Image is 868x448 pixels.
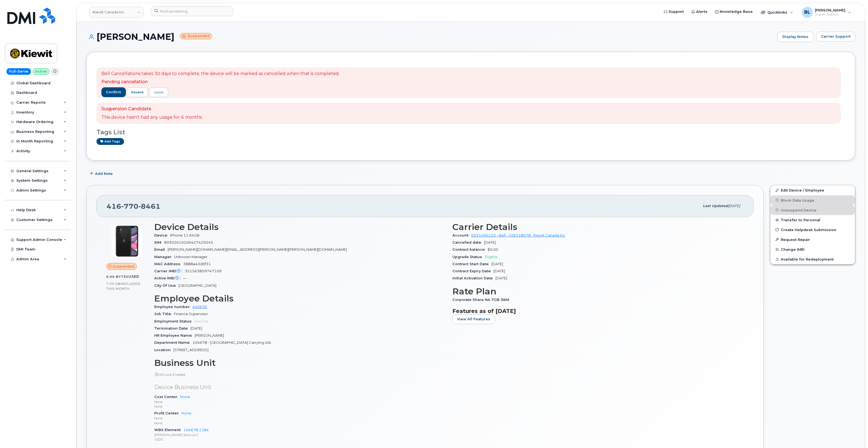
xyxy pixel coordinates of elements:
[149,88,168,97] a: cancel
[180,33,212,39] small: Suspended
[154,90,164,95] div: cancel
[495,276,507,280] span: [DATE]
[106,282,141,291] span: included this month
[170,233,199,237] span: iPhone 11 64GB
[154,428,183,432] span: WBS Element
[471,233,565,237] a: 0531495220 - Bell - 106318078 - Kiewit Canada Inc
[770,185,855,195] a: Edit Device / Employee
[174,312,208,316] span: Finance Supervisor
[164,240,213,244] span: 89302610206427429245
[452,240,484,244] span: Cancelled date
[173,348,208,352] span: [STREET_ADDRESS]
[452,262,491,266] span: Contract Start Date
[183,276,187,280] span: —
[113,264,134,269] span: Suspended
[183,262,211,266] span: 3888a43d0f31
[101,87,126,97] button: confirm
[154,383,446,391] p: Device Business Unit
[154,305,192,309] span: Employee number
[770,205,855,215] button: Unsuspend Device
[154,437,446,442] p: 1020
[485,255,498,259] span: Eligible
[770,225,855,235] a: Create Helpdesk Submission
[106,275,128,279] span: 0.00 Bytes
[101,71,340,77] p: Bell Cancellations takes 30 days to complete, the device will be marked as cancelled when that is...
[154,269,185,273] span: Carrier IMEI
[154,372,446,377] p: HR Lock Enabled
[781,257,834,261] span: Available for Redeployment
[452,298,512,302] span: Corporate Share NA 7GB 36M
[452,247,488,252] span: Contract balance
[131,90,143,94] span: resend
[194,319,208,323] span: Inactive
[127,87,148,97] button: resend
[781,208,816,212] span: Unsuspend Device
[777,32,813,42] a: Display Notes
[154,294,446,303] h3: Employee Details
[101,106,202,112] p: Suspension Candidate
[107,202,161,210] span: 416
[154,262,183,266] span: MAC Address
[452,255,485,259] span: Upgrade Status
[770,195,855,205] button: Block Data Usage
[154,283,179,288] span: City Of Use
[770,244,855,254] button: Change IMEI
[96,129,845,136] h3: Tags List
[180,395,190,399] a: None
[96,138,124,145] a: Add tags
[452,276,495,280] span: Initial Activation Date
[192,305,207,309] a: 440636
[154,399,446,404] p: None
[452,269,494,273] span: Contract Expiry Date
[484,240,496,244] span: [DATE]
[101,79,340,85] p: Pending cancellation
[154,255,174,259] span: Manager
[154,411,182,415] span: Profit Center
[154,404,446,409] p: None
[488,247,498,252] span: $0.00
[179,283,216,288] span: [GEOGRAPHIC_DATA]
[154,432,446,437] p: [PERSON_NAME] Sons ULC
[728,204,740,208] span: [DATE]
[174,255,207,259] span: Unknown Manager
[121,202,138,210] span: 770
[452,286,744,296] h3: Rate Plan
[111,225,143,258] img: iPhone_11.jpg
[95,171,113,176] span: Add Note
[154,240,164,244] span: SIM
[821,34,851,39] span: Carrier Support
[452,308,744,314] h3: Features as of [DATE]
[154,333,195,338] span: HR Employee Name
[154,421,446,425] p: None
[168,247,347,252] span: [PERSON_NAME][DOMAIN_NAME][EMAIL_ADDRESS][PERSON_NAME][PERSON_NAME][DOMAIN_NAME]
[154,326,190,330] span: Termination Date
[183,428,209,432] a: 104678.1184
[195,333,224,338] span: [PERSON_NAME]
[452,222,744,232] h3: Carrier Details
[101,114,202,121] p: This device hasn't had any usage for 6 months
[154,233,170,237] span: Device
[154,319,194,323] span: Employment Status
[128,274,139,279] span: used
[457,316,490,322] span: View All Features
[86,169,117,178] button: Add Note
[185,269,222,273] span: 351563859747109
[154,312,174,316] span: Job Title
[154,222,446,232] h3: Device Details
[770,254,855,264] button: Available for Redeployment
[844,424,864,444] iframe: Messenger Launcher
[138,202,161,210] span: 8461
[703,204,728,208] span: Last updated
[452,314,495,324] button: View All Features
[816,32,855,41] button: Carrier Support
[770,215,855,225] button: Transfer to Personal
[154,348,173,352] span: Location
[452,233,471,237] span: Account
[154,247,168,252] span: Email
[190,326,202,330] span: [DATE]
[494,269,505,273] span: [DATE]
[154,341,192,345] span: Department Name
[491,262,503,266] span: [DATE]
[106,90,121,95] span: confirm
[182,411,191,415] a: None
